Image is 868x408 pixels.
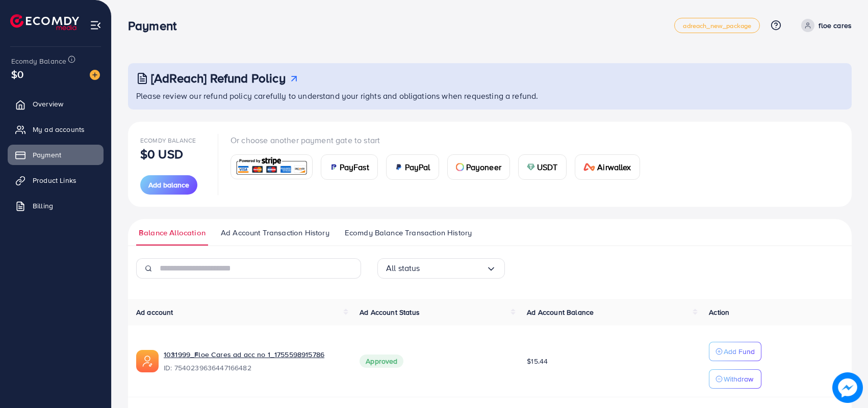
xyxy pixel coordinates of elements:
img: logo [10,14,79,30]
img: card [527,163,535,171]
a: floe cares [797,19,852,32]
span: Ad account [136,307,173,317]
span: Airwallex [597,161,631,173]
p: Add Fund [724,345,755,358]
span: ID: 7540239636447166482 [164,363,343,373]
img: card [456,163,464,171]
span: Ad Account Transaction History [221,227,329,238]
span: All status [386,260,420,276]
a: My ad accounts [8,119,104,140]
span: Payment [33,150,61,160]
a: Payment [8,145,104,165]
span: Overview [33,99,63,109]
span: $0 [11,67,23,81]
span: Ecomdy Balance [140,136,196,145]
span: Payoneer [466,161,501,173]
div: <span class='underline'>1031999_Floe Cares ad acc no 1_1755598915786</span></br>7540239636447166482 [164,349,343,373]
a: cardUSDT [518,154,567,180]
a: cardPayFast [321,154,378,180]
button: Add Fund [709,342,761,361]
span: Balance Allocation [139,227,206,238]
h3: Payment [128,18,185,33]
a: cardAirwallex [575,154,640,180]
p: $0 USD [140,148,183,160]
span: Product Links [33,175,76,185]
img: menu [90,19,101,31]
div: Search for option [377,258,505,279]
span: Action [709,307,729,317]
a: cardPayoneer [447,154,510,180]
span: PayFast [340,161,369,173]
input: Search for option [420,260,486,276]
button: Add balance [140,175,197,195]
img: image [832,372,863,403]
button: Withdraw [709,369,761,389]
a: Billing [8,196,104,216]
p: floe cares [819,19,852,32]
span: Billing [33,201,53,211]
a: Product Links [8,170,104,191]
span: Ecomdy Balance [11,56,66,66]
h3: [AdReach] Refund Policy [151,71,286,86]
img: card [234,156,309,178]
p: Please review our refund policy carefully to understand your rights and obligations when requesti... [136,90,846,102]
img: card [329,163,338,171]
a: cardPayPal [386,154,439,180]
span: Ad Account Balance [527,307,594,317]
a: Overview [8,94,104,114]
img: image [90,70,100,80]
span: adreach_new_package [683,22,751,29]
span: Add balance [148,180,189,190]
p: Or choose another payment gate to start [231,134,648,146]
span: USDT [537,161,558,173]
a: adreach_new_package [674,18,760,33]
span: Ecomdy Balance Transaction History [345,227,472,238]
span: Ad Account Status [360,307,420,317]
img: card [583,163,596,171]
span: PayPal [405,161,430,173]
p: Withdraw [724,373,753,385]
a: card [231,154,313,179]
img: ic-ads-acc.e4c84228.svg [136,350,159,372]
span: My ad accounts [33,124,85,134]
a: 1031999_Floe Cares ad acc no 1_1755598915786 [164,349,343,360]
img: card [395,163,403,171]
span: $15.44 [527,356,548,366]
span: Approved [360,355,403,368]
